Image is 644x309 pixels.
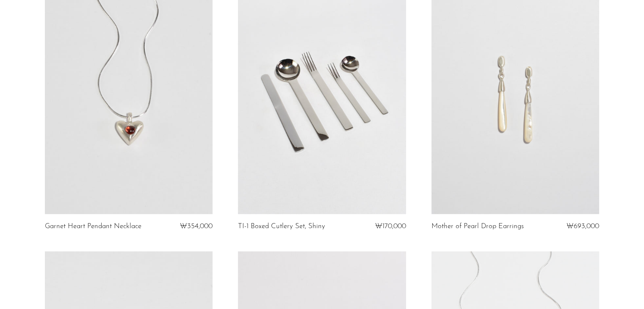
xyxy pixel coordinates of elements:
[180,223,213,230] span: ₩354,000
[431,223,524,230] a: Mother of Pearl Drop Earrings
[45,223,141,230] a: Garnet Heart Pendant Necklace
[375,223,406,230] span: ₩170,000
[238,223,325,230] a: TI-1 Boxed Cutlery Set, Shiny
[567,223,599,230] span: ₩693,000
